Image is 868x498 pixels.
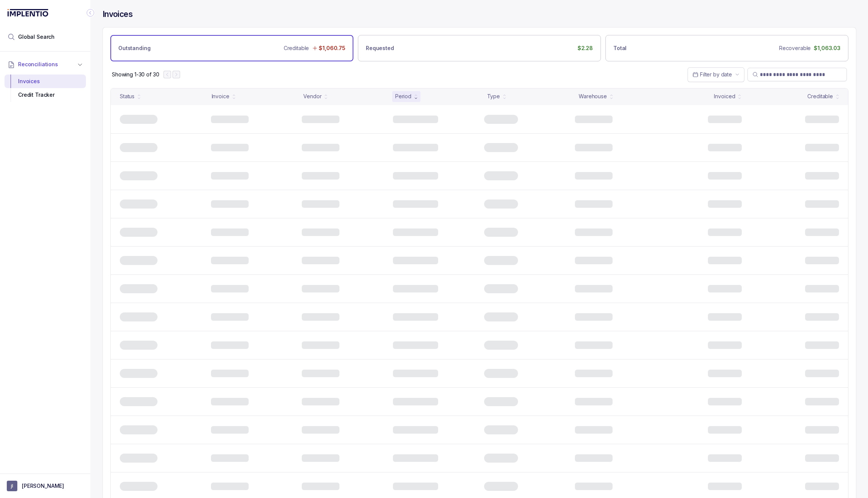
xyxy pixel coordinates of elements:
[212,93,229,100] div: Invoice
[319,44,345,52] p: $1,060.75
[366,44,394,52] p: Requested
[578,44,593,52] p: $2.28
[807,93,833,100] div: Creditable
[5,56,86,73] button: Reconciliations
[395,93,411,100] div: Period
[11,88,80,102] div: Credit Tracker
[303,93,321,100] div: Vendor
[692,71,732,78] search: Date Range Picker
[112,71,159,78] div: Remaining page entries
[700,71,732,78] span: Filter by date
[7,481,17,491] span: User initials
[714,93,735,100] div: Invoiced
[579,93,607,100] div: Warehouse
[22,482,64,490] p: [PERSON_NAME]
[779,44,811,52] p: Recoverable
[120,93,134,100] div: Status
[5,73,86,104] div: Reconciliations
[102,9,133,20] h4: Invoices
[112,71,159,78] p: Showing 1-30 of 30
[118,44,150,52] p: Outstanding
[7,481,84,491] button: User initials[PERSON_NAME]
[18,61,58,68] span: Reconciliations
[18,33,55,41] span: Global Search
[86,8,95,17] div: Collapse Icon
[487,93,500,100] div: Type
[11,75,80,88] div: Invoices
[284,44,309,52] p: Creditable
[814,44,840,52] p: $1,063.03
[688,67,744,82] button: Date Range Picker
[613,44,627,52] p: Total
